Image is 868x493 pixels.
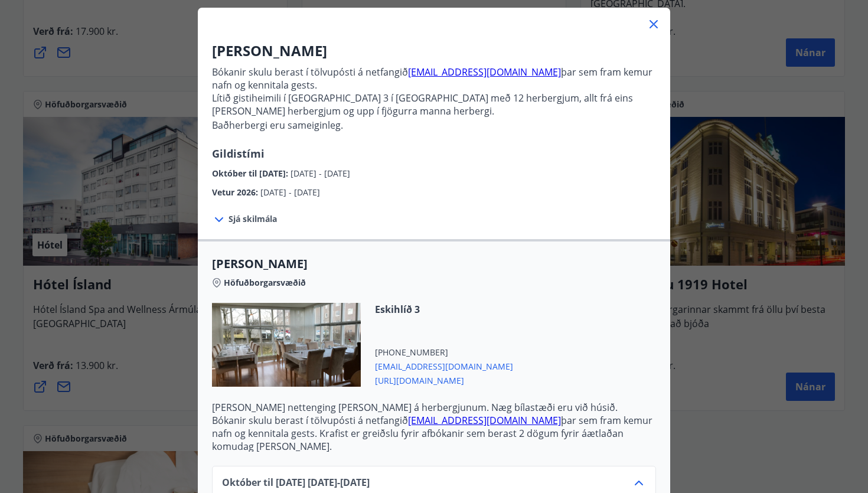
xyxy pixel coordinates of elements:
h3: [PERSON_NAME] [212,41,656,61]
span: [PHONE_NUMBER] [375,347,513,358]
p: [PERSON_NAME] nettenging [PERSON_NAME] á herbergjunum. Næg bílastæði eru við húsið. [212,401,656,414]
span: [EMAIL_ADDRESS][DOMAIN_NAME] [375,358,513,373]
span: Eskihlíð 3 [375,303,513,316]
p: Bókanir skulu berast í tölvupósti á netfangið þar sem fram kemur nafn og kennitala gests. Krafist... [212,414,656,453]
span: Október til [DATE] : [212,168,291,179]
span: Sjá skilmála [229,213,277,225]
p: Bókanir skulu berast í tölvupósti á netfangið þar sem fram kemur nafn og kennitala gests. [212,66,656,92]
p: Lítið gistiheimili í [GEOGRAPHIC_DATA] 3 í [GEOGRAPHIC_DATA] með 12 herbergjum, allt frá eins [PE... [212,92,656,132]
span: Vetur 2026 : [212,187,260,198]
span: [DATE] - [DATE] [291,168,350,179]
span: Gildistími [212,146,265,161]
span: [PERSON_NAME] [212,256,656,272]
span: [DATE] - [DATE] [260,187,320,198]
span: Höfuðborgarsvæðið [224,277,306,289]
a: [EMAIL_ADDRESS][DOMAIN_NAME] [408,66,561,79]
a: [EMAIL_ADDRESS][DOMAIN_NAME] [408,414,561,427]
span: [URL][DOMAIN_NAME] [375,373,513,387]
